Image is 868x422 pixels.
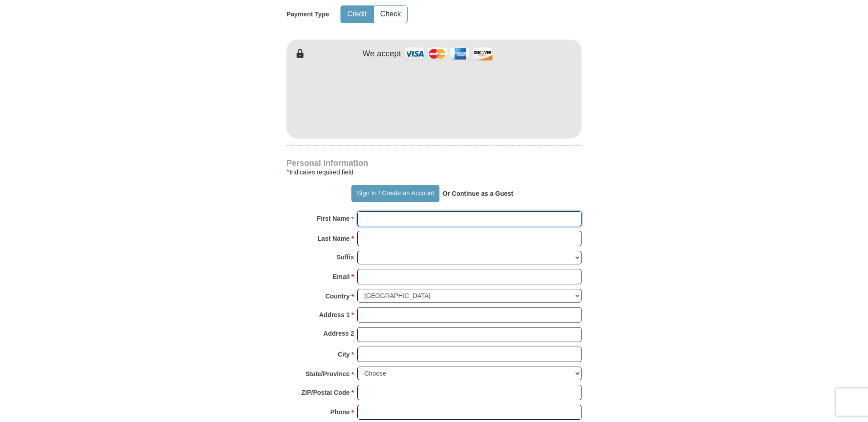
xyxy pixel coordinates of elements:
button: Check [374,6,407,23]
strong: First Name [317,212,350,225]
div: Indicates required field [286,167,582,178]
h4: We accept [363,49,401,59]
strong: Or Continue as a Guest [443,190,513,197]
strong: Country [325,290,350,303]
h5: Payment Type [286,10,329,18]
strong: Last Name [318,232,350,245]
img: credit cards accepted [403,44,494,64]
button: Sign In / Create an Account [351,185,439,202]
strong: City [338,348,350,361]
strong: Phone [330,406,350,418]
strong: Suffix [336,251,354,263]
strong: Address 1 [319,308,350,321]
h4: Personal Information [286,159,582,167]
strong: State/Province [306,367,350,380]
strong: ZIP/Postal Code [301,386,350,399]
strong: Address 2 [323,327,354,340]
button: Credit [341,6,373,23]
strong: Email [333,270,350,283]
